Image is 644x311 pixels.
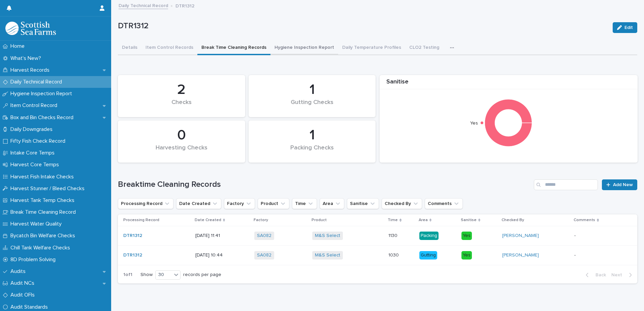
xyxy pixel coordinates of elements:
button: Checked By [382,198,422,209]
button: Date Created [176,198,221,209]
div: Gutting [419,251,437,260]
div: 30 [156,271,172,278]
div: 1 [260,81,364,98]
p: Harvest Tank Temp Checks [8,197,80,204]
span: Next [611,273,626,277]
div: Harvesting Checks [129,144,234,159]
a: DTR1312 [123,233,142,239]
button: Daily Temperature Profiles [338,41,405,55]
button: Details [118,41,141,55]
div: 2 [129,81,234,98]
a: M&S Select [315,233,340,239]
a: [PERSON_NAME] [502,233,539,239]
button: Factory [224,198,255,209]
p: Fifty Fish Check Record [8,138,71,144]
p: What's New? [8,55,46,62]
a: SA082 [257,252,271,258]
p: Harvest Stunner / Bleed Checks [8,185,90,192]
button: Hygiene Inspection Report [270,41,338,55]
div: 1 [260,127,364,144]
span: Add New [613,182,633,187]
p: 1 of 1 [118,267,138,283]
button: Area [320,198,344,209]
p: Checked By [502,216,524,224]
p: Processing Record [123,216,159,224]
p: Show [140,272,153,278]
button: Processing Record [118,198,173,209]
a: [PERSON_NAME] [502,252,539,258]
p: Box and Bin Checks Record [8,114,79,121]
p: 1130 [388,232,399,239]
a: M&S Select [315,252,340,258]
p: [DATE] 10:44 [195,252,249,258]
p: Sanitise [461,216,477,224]
span: Edit [624,25,633,30]
div: Yes [461,232,472,240]
button: Item Control Records [141,41,197,55]
p: [DATE] 11:41 [195,233,249,239]
span: Back [591,273,606,277]
button: Break Time Cleaning Records [197,41,270,55]
p: 8D Problem Solving [8,256,61,263]
p: Audit Standards [8,304,53,310]
p: Bycatch Bin Welfare Checks [8,233,80,239]
p: Break Time Cleaning Record [8,209,81,215]
button: Edit [613,22,637,33]
button: Back [580,272,609,278]
p: Audit OFIs [8,292,40,298]
div: Yes [461,251,472,260]
div: Packing Checks [260,144,364,159]
text: Yes [471,121,478,126]
p: Chill Tank Welfare Checks [8,245,75,251]
a: DTR1312 [123,252,142,258]
div: Checks [129,99,234,113]
p: 1030 [388,251,400,258]
p: Daily Downgrades [8,126,58,133]
p: Harvest Water Quality [8,221,67,227]
p: Product [312,216,327,224]
tr: DTR1312 [DATE] 11:41SA082 M&S Select 11301130 PackingYes[PERSON_NAME] -- [118,226,637,246]
p: - [574,251,577,258]
tr: DTR1312 [DATE] 10:44SA082 M&S Select 10301030 GuttingYes[PERSON_NAME] -- [118,245,637,265]
p: Audit NCs [8,280,40,286]
input: Search [534,179,598,190]
div: 0 [129,127,234,144]
p: Factory [254,216,268,224]
button: Sanitise [347,198,379,209]
p: DTR1312 [175,2,194,9]
p: Item Control Record [8,102,63,109]
p: Harvest Fish Intake Checks [8,174,79,180]
p: Area [419,216,428,224]
button: Comments [425,198,463,209]
h1: Breaktime Cleaning Records [118,180,531,189]
p: Time [388,216,398,224]
button: Next [609,272,637,278]
p: Audits [8,268,31,275]
button: Product [258,198,289,209]
p: Date Created [195,216,221,224]
a: SA082 [257,233,271,239]
p: - [574,232,577,239]
div: Packing [419,232,439,240]
p: Daily Technical Record [8,79,67,85]
p: Harvest Core Temps [8,162,64,168]
div: Gutting Checks [260,99,364,113]
img: mMrefqRFQpe26GRNOUkG [5,22,56,35]
button: Time [292,198,317,209]
p: DTR1312 [118,21,607,31]
p: Home [8,43,30,49]
p: Harvest Records [8,67,55,73]
div: Sanitise [380,78,638,90]
button: CLO2 Testing [405,41,443,55]
p: Hygiene Inspection Report [8,91,77,97]
a: Add New [602,179,637,190]
p: Comments [574,216,595,224]
a: Daily Technical Record [119,1,168,9]
p: Intake Core Temps [8,150,60,156]
p: records per page [183,272,221,278]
